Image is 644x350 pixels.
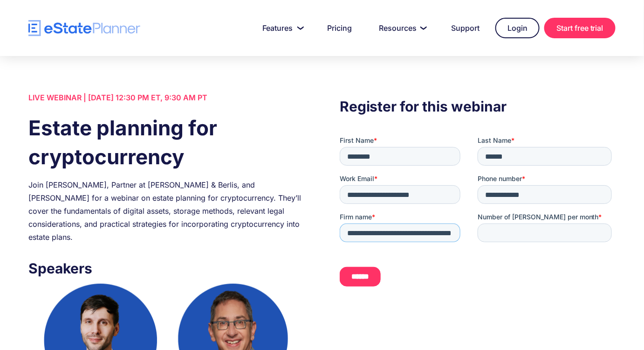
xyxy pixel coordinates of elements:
h1: Estate planning for cryptocurrency [28,113,304,171]
div: Join [PERSON_NAME], Partner at [PERSON_NAME] & Berlis, and [PERSON_NAME] for a webinar on estate ... [28,178,304,244]
a: Start free trial [544,18,616,38]
a: Login [495,18,540,38]
a: home [28,20,140,36]
a: Support [440,19,491,37]
a: Features [251,19,311,37]
h3: Register for this webinar [340,96,616,117]
iframe: Form 0 [340,136,616,294]
a: Resources [368,19,435,37]
h3: Speakers [28,258,304,279]
a: Pricing [316,19,363,37]
div: LIVE WEBINAR | [DATE] 12:30 PM ET, 9:30 AM PT [28,91,304,104]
